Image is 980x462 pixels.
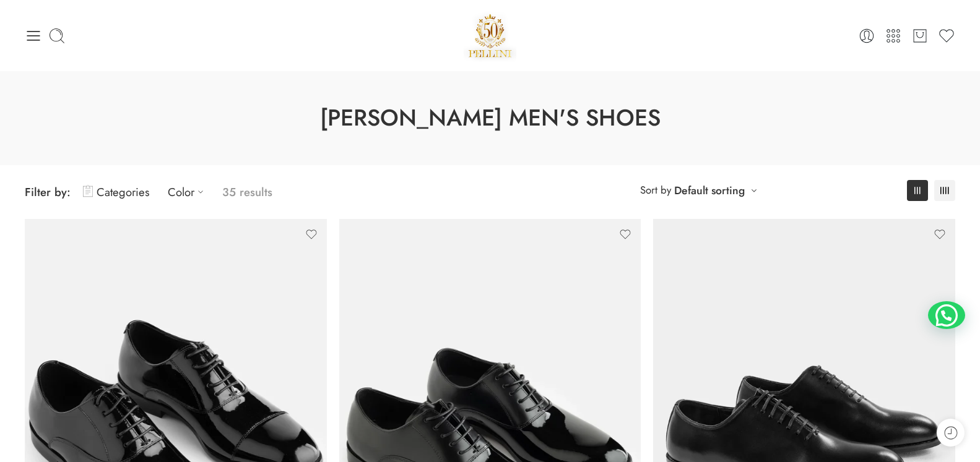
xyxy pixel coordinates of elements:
h1: [PERSON_NAME] Men's Shoes [31,102,949,134]
a: Default sorting [674,182,745,199]
a: Login / Register [858,27,875,45]
img: Pellini [464,9,517,62]
a: Cart [911,27,929,45]
span: Filter by: [25,184,71,200]
p: 35 results [222,178,272,207]
a: Categories [83,178,149,207]
span: Sort by [640,180,671,200]
a: Wishlist [938,27,955,45]
a: Pellini - [464,9,517,62]
a: Color [168,178,210,207]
